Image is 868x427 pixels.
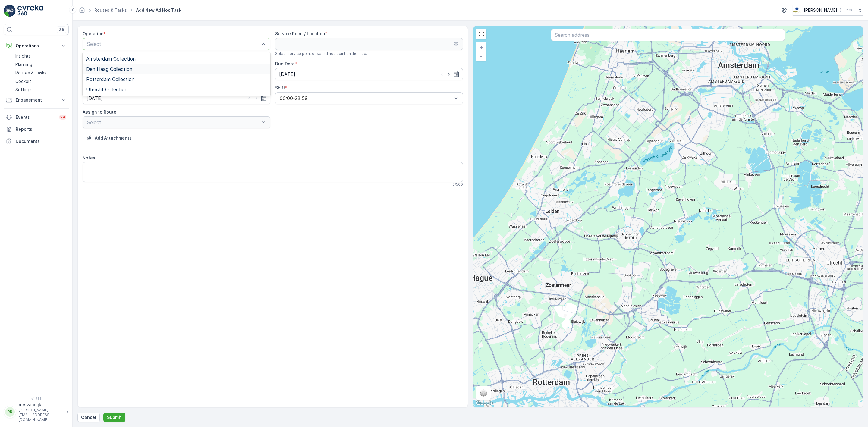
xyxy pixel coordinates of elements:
[16,97,57,103] p: Engagement
[793,7,801,14] img: basis-logo_rgb2x.png
[83,133,135,143] button: Upload File
[16,126,66,132] p: Reports
[480,45,483,50] span: +
[551,29,785,41] input: Search address
[17,5,43,17] img: logo_light-DOdMpM7g.png
[477,52,486,61] a: Zoom Out
[15,61,32,68] p: Planning
[275,31,325,36] label: Service Point / Location
[16,138,66,144] p: Documents
[840,8,855,13] p: ( +02:00 )
[275,85,285,90] label: Shift
[79,9,85,14] a: Homepage
[83,92,270,104] input: dd/mm/yyyy
[77,413,100,422] button: Cancel
[107,414,122,420] p: Submit
[4,397,69,400] span: v 1.51.1
[804,7,837,13] p: [PERSON_NAME]
[83,155,95,160] label: Notes
[275,68,463,80] input: dd/mm/yyyy
[4,94,69,106] button: Engagement
[793,5,863,16] button: [PERSON_NAME](+02:00)
[13,60,69,69] a: Planning
[475,400,495,407] a: Open this area in Google Maps (opens a new window)
[103,413,125,422] button: Submit
[4,402,69,422] button: RRriesvandijk[PERSON_NAME][EMAIL_ADDRESS][DOMAIN_NAME]
[86,66,132,72] span: Den Haag Collection
[58,27,64,32] p: ⌘B
[13,69,69,77] a: Routes & Tasks
[81,414,96,420] p: Cancel
[4,5,16,17] img: logo
[83,31,103,36] label: Operation
[13,77,69,86] a: Cockpit
[83,109,116,115] label: Assign to Route
[4,111,69,123] a: Events99
[4,135,69,147] a: Documents
[480,54,483,59] span: −
[15,78,31,84] p: Cockpit
[86,77,134,82] span: Rotterdam Collection
[15,53,31,59] p: Insights
[4,123,69,135] a: Reports
[15,70,46,76] p: Routes & Tasks
[477,386,490,400] a: Layers
[13,52,69,60] a: Insights
[15,87,33,93] p: Settings
[275,61,295,66] label: Due Date
[135,7,183,13] span: Add New Ad Hoc Task
[5,407,15,417] div: RR
[60,115,65,120] p: 99
[94,8,127,13] a: Routes & Tasks
[477,43,486,52] a: Zoom In
[452,182,463,187] p: 0 / 500
[275,51,367,56] span: Select service point or set ad hoc point on the map.
[86,87,127,92] span: Utrecht Collection
[13,86,69,94] a: Settings
[19,402,63,408] p: riesvandijk
[4,40,69,52] button: Operations
[87,40,260,48] p: Select
[475,400,495,407] img: Google
[86,56,136,61] span: Amsterdam Collection
[19,408,63,422] p: [PERSON_NAME][EMAIL_ADDRESS][DOMAIN_NAME]
[95,135,132,141] p: Add Attachments
[16,114,55,120] p: Events
[16,43,57,49] p: Operations
[477,30,486,39] a: View Fullscreen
